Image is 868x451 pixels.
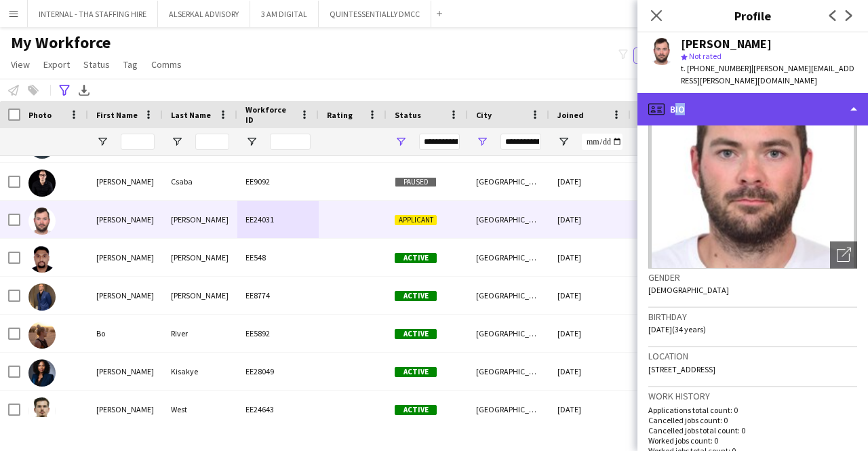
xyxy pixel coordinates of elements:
[11,58,30,71] span: View
[395,253,437,263] span: Active
[468,353,549,390] div: [GEOGRAPHIC_DATA]
[88,277,163,314] div: [PERSON_NAME]
[476,136,488,148] button: Open Filter Menu
[5,56,35,73] a: View
[557,110,584,120] span: Joined
[237,239,319,276] div: EE548
[270,134,311,150] input: Workforce ID Filter Input
[171,110,211,120] span: Last Name
[28,246,56,273] img: Bijo Mathew
[549,277,631,314] div: [DATE]
[237,277,319,314] div: EE8774
[648,415,857,425] p: Cancelled jobs count: 0
[237,163,319,200] div: EE9092
[557,136,570,148] button: Open Filter Menu
[648,271,857,283] h3: Gender
[395,177,437,187] span: Paused
[146,56,187,73] a: Comms
[237,353,319,390] div: EE28049
[88,315,163,352] div: Bo
[28,397,56,425] img: Cameron West
[395,136,407,148] button: Open Filter Menu
[123,58,138,71] span: Tag
[163,391,237,428] div: West
[38,56,75,73] a: Export
[28,170,56,197] img: Bence Csaba
[118,56,143,73] a: Tag
[245,104,294,125] span: Workforce ID
[549,353,631,390] div: [DATE]
[237,315,319,352] div: EE5892
[549,201,631,238] div: [DATE]
[648,324,706,334] span: [DATE] (34 years)
[319,1,431,27] button: QUINTESSENTIALLY DMCC
[245,136,258,148] button: Open Filter Menu
[96,136,108,148] button: Open Filter Menu
[327,110,353,120] span: Rating
[689,51,722,61] span: Not rated
[28,321,56,349] img: Bo River
[648,311,857,323] h3: Birthday
[549,391,631,428] div: [DATE]
[250,1,319,27] button: 3 AM DIGITAL
[28,208,56,235] img: Benjamin Ward
[195,134,229,150] input: Last Name Filter Input
[681,38,772,50] div: [PERSON_NAME]
[549,239,631,276] div: [DATE]
[88,239,163,276] div: [PERSON_NAME]
[631,239,712,276] div: 1,239 days
[163,353,237,390] div: Kisakye
[395,329,437,339] span: Active
[648,435,857,446] p: Worked jobs count: 0
[28,359,56,387] img: Bridget Kisakye
[121,134,155,150] input: First Name Filter Input
[631,391,712,428] div: 285 days
[582,134,623,150] input: Joined Filter Input
[648,390,857,402] h3: Work history
[830,241,857,269] div: Open photos pop-in
[43,58,70,71] span: Export
[395,405,437,415] span: Active
[96,110,138,120] span: First Name
[468,277,549,314] div: [GEOGRAPHIC_DATA]
[476,110,492,120] span: City
[395,367,437,377] span: Active
[549,163,631,200] div: [DATE]
[637,93,868,125] div: Bio
[83,58,110,71] span: Status
[237,391,319,428] div: EE24643
[648,285,729,295] span: [DEMOGRAPHIC_DATA]
[76,82,92,98] app-action-btn: Export XLSX
[163,239,237,276] div: [PERSON_NAME]
[468,239,549,276] div: [GEOGRAPHIC_DATA]
[648,405,857,415] p: Applications total count: 0
[151,58,182,71] span: Comms
[56,82,73,98] app-action-btn: Advanced filters
[468,391,549,428] div: [GEOGRAPHIC_DATA]
[163,201,237,238] div: [PERSON_NAME]
[88,201,163,238] div: [PERSON_NAME]
[28,110,52,120] span: Photo
[681,63,854,85] span: | [PERSON_NAME][EMAIL_ADDRESS][PERSON_NAME][DOMAIN_NAME]
[633,47,701,64] button: Everyone5,959
[88,391,163,428] div: [PERSON_NAME]
[648,425,857,435] p: Cancelled jobs total count: 0
[648,364,715,374] span: [STREET_ADDRESS]
[468,201,549,238] div: [GEOGRAPHIC_DATA]
[88,353,163,390] div: [PERSON_NAME]
[395,215,437,225] span: Applicant
[648,65,857,269] img: Crew avatar or photo
[468,315,549,352] div: [GEOGRAPHIC_DATA]
[681,63,751,73] span: t. [PHONE_NUMBER]
[88,163,163,200] div: [PERSON_NAME]
[395,110,421,120] span: Status
[11,33,111,53] span: My Workforce
[158,1,250,27] button: ALSERKAL ADVISORY
[237,201,319,238] div: EE24031
[163,163,237,200] div: Csaba
[637,7,868,24] h3: Profile
[163,315,237,352] div: River
[468,163,549,200] div: [GEOGRAPHIC_DATA]
[171,136,183,148] button: Open Filter Menu
[78,56,115,73] a: Status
